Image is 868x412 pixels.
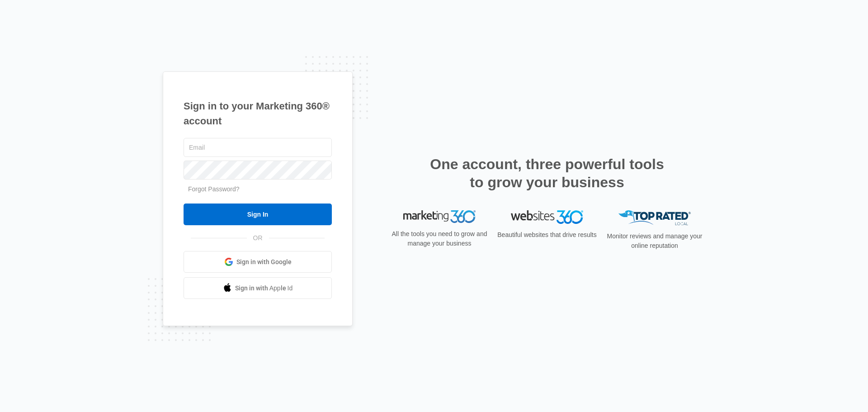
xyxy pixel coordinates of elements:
[235,284,293,293] span: Sign in with Apple Id
[184,251,332,273] a: Sign in with Google
[618,210,691,225] img: Top Rated Local
[236,257,292,267] span: Sign in with Google
[427,155,667,191] h2: One account, three powerful tools to grow your business
[184,204,332,225] input: Sign In
[184,138,332,157] input: Email
[403,210,476,223] img: Marketing 360
[184,277,332,299] a: Sign in with Apple Id
[496,230,598,240] p: Beautiful websites that drive results
[188,185,240,193] a: Forgot Password?
[389,229,490,248] p: All the tools you need to grow and manage your business
[184,99,332,128] h1: Sign in to your Marketing 360® account
[511,210,583,223] img: Websites 360
[247,233,269,243] span: OR
[604,232,705,251] p: Monitor reviews and manage your online reputation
